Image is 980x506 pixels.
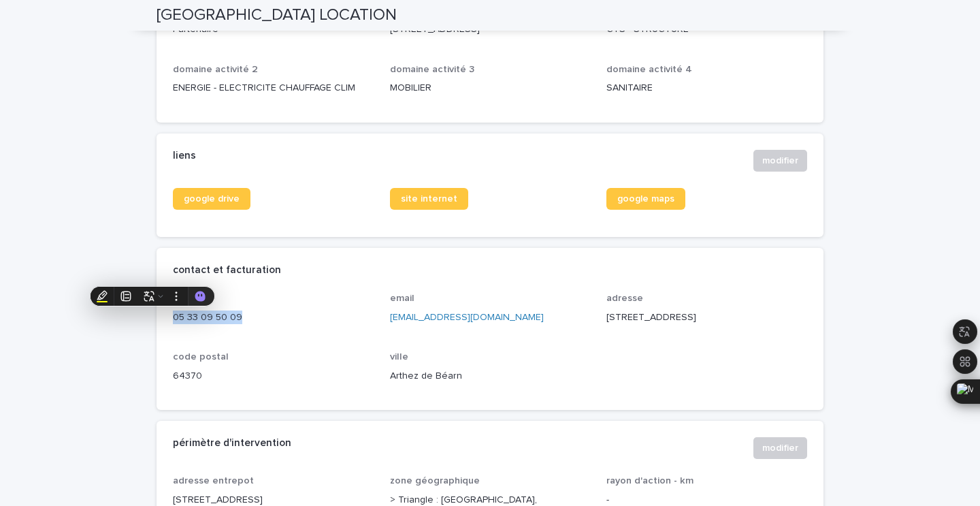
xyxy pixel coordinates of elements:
span: google maps [617,194,674,204]
span: adresse [606,294,643,303]
p: SANITAIRE [606,81,807,95]
button: modifier [753,150,807,172]
span: zone géographique [390,476,480,486]
p: Arthez de Béarn [390,369,591,383]
p: MOBILIER [390,81,591,95]
button: modifier [753,437,807,459]
span: code postal [173,352,229,362]
span: email [390,294,414,303]
span: domaine activité 4 [606,65,692,74]
span: domaine activité 2 [173,65,258,74]
span: ville [390,352,408,362]
p: 05 33 09 50 09 [173,311,374,325]
span: site internet [401,194,457,204]
a: site internet [390,188,468,210]
span: domaine activité 3 [390,65,474,74]
span: modifier [762,154,798,168]
h2: périmètre d'intervention [173,437,291,449]
h2: liens [173,150,196,162]
a: [EMAIL_ADDRESS][DOMAIN_NAME] [390,313,544,322]
span: adresse entrepot [173,476,254,486]
span: google drive [184,194,240,204]
a: google drive [173,188,250,210]
span: modifier [762,441,798,455]
span: rayon d'action - km [606,476,693,486]
p: [STREET_ADDRESS] [606,311,807,325]
h2: [GEOGRAPHIC_DATA] LOCATION [157,5,397,25]
h2: contact et facturation [173,264,281,276]
p: ENERGIE - ELECTRICITE CHAUFFAGE CLIM [173,81,374,95]
p: 64370 [173,369,374,383]
a: google maps [606,188,685,210]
